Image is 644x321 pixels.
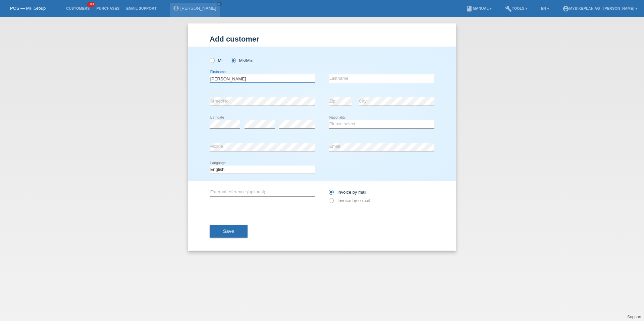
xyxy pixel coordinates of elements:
[329,190,333,198] input: Invoice by mail
[210,225,248,238] button: Save
[231,58,235,62] input: Ms/Mrs
[466,5,473,12] i: book
[93,6,123,10] a: Purchases
[210,35,434,43] h1: Add customer
[10,6,46,11] a: POS — MF Group
[559,6,641,10] a: account_circleMybikeplan AG - [PERSON_NAME] ▾
[329,190,366,195] label: Invoice by mail
[180,6,216,11] a: [PERSON_NAME]
[329,198,333,206] input: Invoice by e-mail
[329,198,370,203] label: Invoice by e-mail
[627,315,641,319] a: Support
[538,6,552,10] a: EN ▾
[210,58,223,63] label: Mr
[217,2,222,6] a: close
[210,58,214,62] input: Mr
[505,5,512,12] i: build
[463,6,495,10] a: bookManual ▾
[223,229,234,234] span: Save
[231,58,253,63] label: Ms/Mrs
[218,2,221,6] i: close
[502,6,531,10] a: buildTools ▾
[87,2,95,7] span: 100
[123,6,160,10] a: Email Support
[562,5,569,12] i: account_circle
[63,6,93,10] a: Customers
